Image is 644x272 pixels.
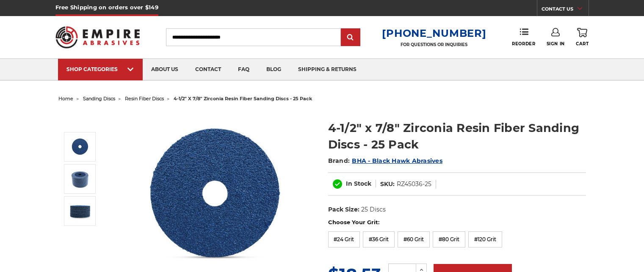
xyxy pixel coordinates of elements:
[174,96,312,102] span: 4-1/2" x 7/8" zirconia resin fiber sanding discs - 25 pack
[542,4,589,16] a: CONTACT US
[58,96,73,102] a: home
[66,66,134,72] div: SHOP CATEGORIES
[328,157,350,165] span: Brand:
[328,218,586,227] label: Choose Your Grit:
[382,27,486,39] a: [PHONE_NUMBER]
[125,96,164,102] a: resin fiber discs
[258,59,290,80] a: blog
[397,180,431,189] dd: RZ45036-25
[380,180,395,189] dt: SKU:
[547,41,565,47] span: Sign In
[328,120,586,153] h1: 4-1/2" x 7/8" Zirconia Resin Fiber Sanding Discs - 25 Pack
[342,29,359,46] input: Submit
[512,41,535,47] span: Reorder
[512,28,535,46] a: Reorder
[83,96,115,102] a: sanding discs
[69,168,91,190] img: 4.5 inch zirconia resin fiber discs
[187,59,229,80] a: contact
[576,41,589,47] span: Cart
[576,28,589,47] a: Cart
[352,157,442,165] a: BHA - Black Hawk Abrasives
[328,205,359,214] dt: Pack Size:
[55,21,140,54] img: Empire Abrasives
[229,59,258,80] a: faq
[382,42,486,47] p: FOR QUESTIONS OR INQUIRIES
[143,59,187,80] a: about us
[346,180,371,187] span: In Stock
[290,59,365,80] a: shipping & returns
[361,205,386,214] dd: 25 Discs
[69,136,91,157] img: 4-1/2" zirc resin fiber disc
[69,201,91,222] img: 4.5" zirconia resin fiber discs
